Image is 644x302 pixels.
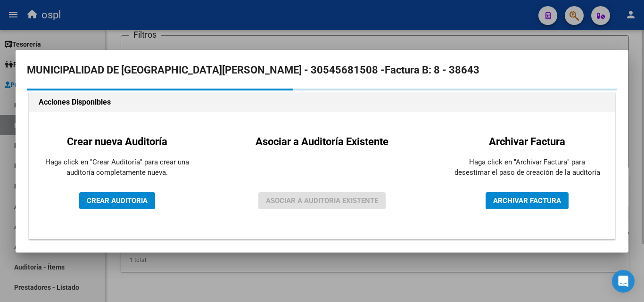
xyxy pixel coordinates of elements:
strong: Factura B: 8 - 38643 [385,64,479,76]
h2: Asociar a Auditoría Existente [256,134,388,149]
p: Haga click en "Crear Auditoría" para crear una auditoría completamente nueva. [44,157,190,178]
span: ASOCIAR A AUDITORIA EXISTENTE [266,196,378,205]
button: ASOCIAR A AUDITORIA EXISTENTE [258,192,386,209]
h2: Crear nueva Auditoría [44,134,190,149]
h2: MUNICIPALIDAD DE [GEOGRAPHIC_DATA][PERSON_NAME] - 30545681508 - [27,61,617,79]
h2: Archivar Factura [454,134,600,149]
span: CREAR AUDITORIA [87,196,148,205]
div: Open Intercom Messenger [612,270,635,293]
h1: Acciones Disponibles [39,97,605,108]
button: ARCHIVAR FACTURA [486,192,569,209]
button: CREAR AUDITORIA [79,192,155,209]
p: Haga click en "Archivar Factura" para desestimar el paso de creación de la auditoría [454,157,600,178]
span: ARCHIVAR FACTURA [493,196,561,205]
